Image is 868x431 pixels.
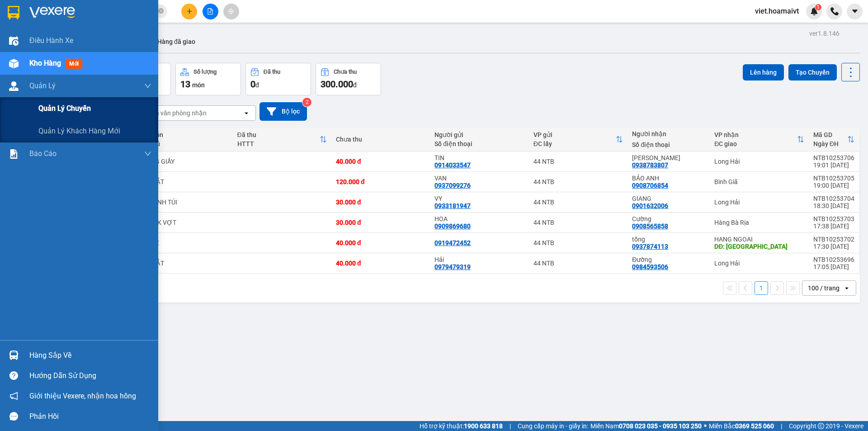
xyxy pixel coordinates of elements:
svg: open [843,284,850,292]
div: 17:38 [DATE] [813,223,854,230]
div: 0908565858 [632,223,668,230]
div: Tên món [138,131,228,138]
div: HTTT [237,140,320,147]
div: 44 NTB [533,178,623,185]
div: HOA [434,215,524,223]
div: 44 NTB [533,260,623,267]
th: Toggle SortBy [529,128,628,152]
img: icon-new-feature [810,7,818,15]
span: ⚪️ [704,424,707,428]
div: YÊN XE [138,239,228,246]
img: warehouse-icon [9,350,19,360]
div: 0914033547 [434,161,471,169]
div: 0933181947 [434,202,471,209]
div: 17:30 [DATE] [813,243,854,250]
span: notification [9,392,18,400]
span: caret-down [851,7,859,15]
div: 40.000 đ [336,239,425,246]
span: 1 [816,4,820,10]
div: HỘP BK VỢT [138,219,228,226]
div: Người gửi [434,131,524,138]
div: TIN [434,154,524,161]
span: Quản lý khách hàng mới [38,125,120,137]
div: 44 NTB [533,199,623,206]
div: KIM ANH [632,154,705,161]
div: NTB10253696 [813,256,854,263]
div: 44 NTB [533,219,623,226]
img: warehouse-icon [9,59,19,68]
span: viet.hoamaivt [748,5,806,17]
span: Miền Bắc [709,421,774,431]
th: Toggle SortBy [233,128,331,152]
div: 18:30 [DATE] [813,202,854,209]
div: BAO SẮT [138,178,228,185]
div: NTB10253706 [813,154,854,161]
div: 19:01 [DATE] [813,161,854,169]
div: ĐC giao [714,140,797,147]
span: down [144,150,151,157]
button: Lên hàng [743,64,784,81]
button: Đã thu0đ [245,63,311,95]
span: đ [353,81,357,89]
img: warehouse-icon [9,81,19,91]
span: Cung cấp máy in - giấy in: [518,421,588,431]
div: 40.000 đ [336,158,425,165]
th: Toggle SortBy [710,128,809,152]
span: message [9,412,18,421]
div: Cường [632,215,705,223]
span: Kho hàng [29,59,61,67]
div: 0938783807 [632,161,668,169]
div: 0937874113 [632,243,668,250]
div: Ngày ĐH [813,140,847,147]
div: 120.000 đ [336,178,425,185]
div: Số lượng [193,69,217,75]
button: aim [223,4,239,19]
div: Số điện thoại [632,141,705,148]
div: 0919472452 [434,239,471,246]
div: 44 NTB [533,239,623,246]
div: BẢO ANH [632,175,705,182]
span: copyright [818,423,824,429]
div: Số điện thoại [434,140,524,147]
div: 44 NTB [533,158,623,165]
th: Toggle SortBy [809,128,859,152]
strong: 1900 633 818 [464,422,503,430]
div: Chưa thu [334,69,357,75]
div: 40.000 đ [336,260,425,267]
span: close-circle [158,7,164,16]
span: question-circle [9,371,18,380]
span: 13 [180,79,190,90]
button: plus [181,4,197,19]
div: 0909869680 [434,223,471,230]
div: DĐ: PHÚ MỸ [714,243,804,250]
div: Long Hải [714,158,804,165]
button: Hàng đã giao [150,31,203,52]
div: HANG NGOAI [714,236,804,243]
button: file-add [203,4,218,19]
span: đ [255,81,259,89]
sup: 2 [302,98,311,107]
span: file-add [207,8,213,14]
div: BAO SẮT [138,260,228,267]
div: NTB10253705 [813,175,854,182]
div: 0979479319 [434,263,471,270]
div: NTB10253703 [813,215,854,223]
div: Phản hồi [29,410,151,423]
div: VAN [434,175,524,182]
span: close-circle [158,8,164,14]
strong: 0708 023 035 - 0935 103 250 [619,422,702,430]
img: logo-vxr [8,6,19,19]
div: Người nhận [632,130,705,137]
img: warehouse-icon [9,36,19,46]
div: Chọn văn phòng nhận [144,109,207,118]
button: caret-down [847,4,863,19]
div: Chưa thu [336,136,425,143]
div: 0984593506 [632,263,668,270]
span: mới [66,59,82,69]
span: 0 [250,79,255,90]
div: TÚI XANH TÚI [138,199,228,206]
span: down [144,82,151,90]
div: ver 1.8.146 [809,28,840,38]
span: | [509,421,511,431]
div: 17:05 [DATE] [813,263,854,270]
